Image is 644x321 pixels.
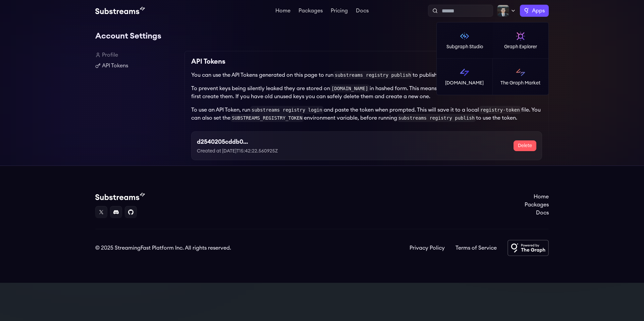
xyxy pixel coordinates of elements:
p: You can use the API Tokens generated on this page to run to publish packages on [191,71,542,79]
img: Graph Explorer logo [515,31,526,42]
p: [DOMAIN_NAME] [445,80,484,86]
a: Packages [297,8,324,15]
a: Docs [355,8,370,15]
img: Subgraph Studio logo [459,31,470,42]
p: To use an API Token, run and paste the token when prompted. This will save it to a local file. Yo... [191,106,542,122]
h2: API Tokens [191,56,225,67]
p: Created at [DATE]T15:42:22.560925Z [197,148,306,154]
img: Profile [497,5,509,17]
p: To prevent keys being silently leaked they are stored on in hashed form. This means you can only ... [191,84,542,101]
code: registry-token [479,106,521,114]
a: [DOMAIN_NAME] [437,59,493,95]
a: Profile [95,51,179,59]
img: Powered by The Graph [507,240,549,256]
code: substreams registry publish [333,71,413,79]
p: The Graph Market [500,80,540,86]
img: Substreams logo [459,67,470,78]
button: Delete [514,140,536,151]
a: API Tokens [95,62,179,70]
img: The Graph Market logo [515,67,526,78]
a: Docs [525,209,549,217]
a: Subgraph Studio [437,22,493,59]
p: Subgraph Studio [446,44,483,50]
a: The Graph Market [493,59,549,95]
span: Apps [532,7,545,15]
img: Substream's logo [95,193,145,201]
img: The Graph logo [524,8,529,13]
code: SUBSTREAMS_REGISTRY_TOKEN [230,114,304,122]
a: Home [274,8,292,15]
a: Privacy Policy [410,244,445,252]
code: [DOMAIN_NAME] [330,84,370,92]
code: substreams registry login [250,106,324,114]
img: Substream's logo [95,7,145,15]
h3: d2540205cddb0d0fb9481f8fe8c3cf4d [197,137,251,146]
p: Graph Explorer [504,44,537,50]
a: Terms of Service [455,244,497,252]
code: substreams registry publish [397,114,476,122]
div: © 2025 StreamingFast Platform Inc. All rights reserved. [95,244,231,252]
a: Packages [525,201,549,209]
h1: Account Settings [95,29,549,43]
a: Home [525,193,549,201]
a: Pricing [329,8,349,15]
a: Graph Explorer [493,22,549,59]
